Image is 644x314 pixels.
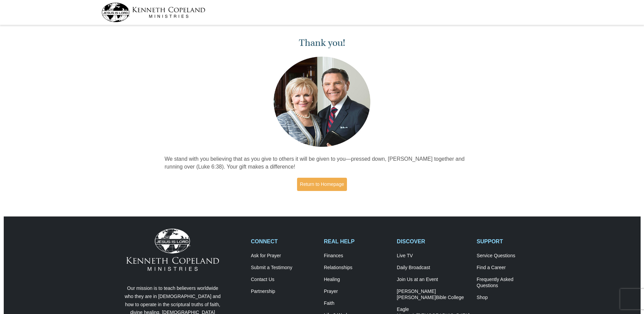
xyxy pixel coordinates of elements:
span: Bible College [436,295,464,300]
a: [PERSON_NAME] [PERSON_NAME]Bible College [397,289,470,301]
a: Faith [324,300,390,307]
h2: DISCOVER [397,238,470,245]
p: We stand with you believing that as you give to others it will be given to you—pressed down, [PER... [165,155,480,171]
a: Ask for Prayer [251,253,317,259]
a: Prayer [324,289,390,295]
a: Join Us at an Event [397,277,470,283]
h1: Thank you! [165,37,480,49]
a: Return to Homepage [297,178,347,191]
img: Kenneth Copeland Ministries [126,229,219,271]
a: Service Questions [477,253,542,259]
a: Shop [477,295,542,301]
a: Partnership [251,289,317,295]
a: Contact Us [251,277,317,283]
img: Kenneth and Gloria [272,55,372,149]
a: Daily Broadcast [397,265,470,271]
a: Live TV [397,253,470,259]
a: Frequently AskedQuestions [477,277,542,289]
img: kcm-header-logo.svg [102,3,205,22]
h2: SUPPORT [477,238,542,245]
a: Finances [324,253,390,259]
a: Find a Career [477,265,542,271]
h2: CONNECT [251,238,317,245]
h2: REAL HELP [324,238,390,245]
a: Submit a Testimony [251,265,317,271]
a: Healing [324,277,390,283]
a: Relationships [324,265,390,271]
